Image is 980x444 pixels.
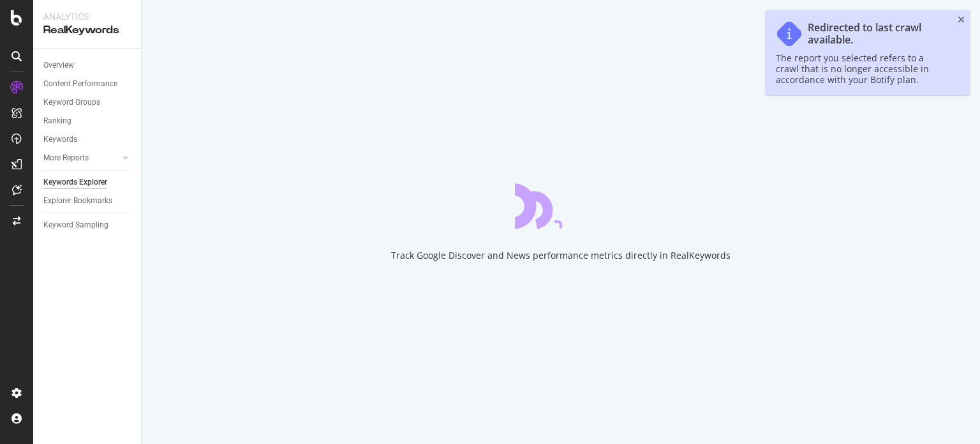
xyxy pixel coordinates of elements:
div: Keyword Sampling [43,218,108,232]
a: Keyword Groups [43,96,132,109]
div: Keywords [43,133,77,146]
a: Content Performance [43,77,132,91]
div: Explorer Bookmarks [43,194,112,208]
div: RealKeywords [43,23,131,38]
a: More Reports [43,151,119,165]
div: Overview [43,59,74,72]
a: Explorer Bookmarks [43,194,132,208]
div: close toast [958,15,965,24]
a: Overview [43,59,132,72]
a: Keywords [43,133,132,146]
a: Keywords Explorer [43,176,132,189]
div: Ranking [43,114,71,128]
div: Track Google Discover and News performance metrics directly in RealKeywords [391,249,731,262]
div: Keywords Explorer [43,176,107,189]
a: Ranking [43,114,132,128]
div: The report you selected refers to a crawl that is no longer accessible in accordance with your Bo... [776,52,947,85]
a: Keyword Sampling [43,218,132,232]
div: Analytics [43,10,131,23]
div: Redirected to last crawl available. [808,22,947,46]
div: Keyword Groups [43,96,100,109]
div: More Reports [43,151,89,165]
div: animation [515,183,607,229]
div: Content Performance [43,77,117,91]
